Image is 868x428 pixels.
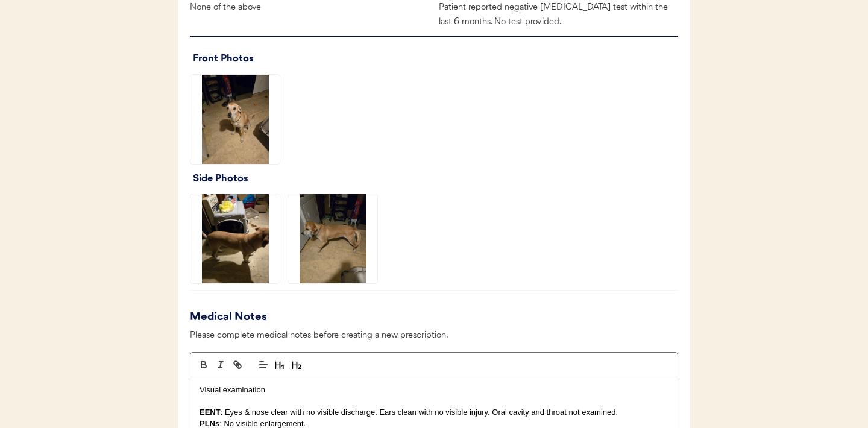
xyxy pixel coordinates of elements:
div: Side Photos [193,171,678,187]
img: 1000001298.jpg [288,194,377,283]
strong: EENT [200,408,221,417]
p: Visual examination [200,385,668,395]
img: 1000001293.jpg [190,75,280,164]
div: Patient reported negative [MEDICAL_DATA] test within the last 6 months. No test provided. [439,1,679,30]
div: Front Photos [193,51,678,68]
strong: PLNs [200,419,219,428]
p: : Eyes & nose clear with no visible discharge. Ears clean with no visible injury. Oral cavity and... [200,407,668,418]
div: Please complete medical notes before creating a new prescription. [190,329,678,350]
span: Text alignment [255,357,272,372]
div: Medical Notes [190,309,292,326]
div: None of the above [190,1,295,16]
img: 1000001299.jpg [190,194,280,283]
